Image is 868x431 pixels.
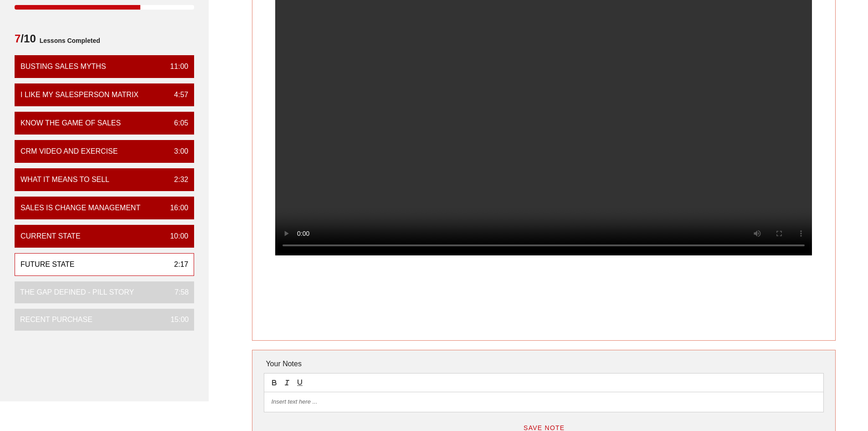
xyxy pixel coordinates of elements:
div: Busting Sales Myths [21,61,106,72]
div: 2:17 [167,259,188,270]
div: 4:57 [167,89,188,100]
div: Recent Purchase [20,314,92,325]
div: 11:00 [163,61,188,72]
div: Sales is Change Management [21,203,140,213]
div: 10:00 [163,231,188,242]
div: I Like My Salesperson Matrix [21,89,139,100]
div: Future State [21,259,75,270]
span: 7 [15,32,21,45]
div: 6:05 [167,118,188,129]
div: Know the Game of Sales [21,118,121,129]
div: What it means to sell [21,174,109,185]
div: 15:00 [163,314,189,325]
div: 2:32 [167,174,188,185]
div: The Gap Defined - Pill Story [20,287,134,298]
span: /10 [15,31,36,50]
div: CRM VIDEO and EXERCISE [21,146,118,157]
div: Your Notes [264,355,823,373]
span: Lessons Completed [36,31,100,50]
div: 3:00 [167,146,188,157]
div: 7:58 [167,287,189,298]
div: Current State [21,231,81,242]
div: 16:00 [163,203,188,213]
